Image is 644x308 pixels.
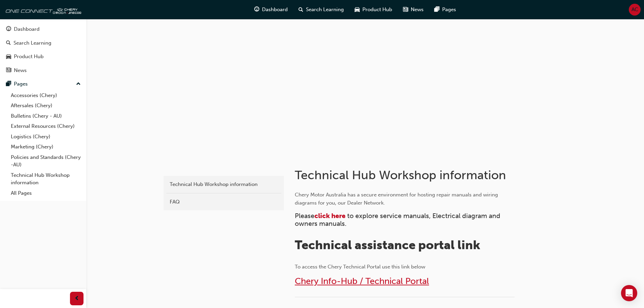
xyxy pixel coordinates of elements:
[314,212,345,220] a: click here
[3,78,84,90] button: Pages
[8,121,84,132] a: External Resources (Chery)
[631,6,638,14] span: AC
[170,181,278,188] div: Technical Hub Workshop information
[14,25,40,33] div: Dashboard
[3,64,84,77] a: News
[295,212,314,220] span: Please
[349,3,398,17] a: car-iconProduct Hub
[293,3,349,17] a: search-iconSearch Learning
[295,192,499,206] span: Chery Motor Australia has a secure environment for hosting repair manuals and wiring diagrams for...
[74,294,79,303] span: prev-icon
[355,5,360,14] span: car-icon
[6,40,11,46] span: search-icon
[262,6,288,14] span: Dashboard
[398,3,429,17] a: news-iconNews
[3,50,84,63] a: Product Hub
[14,53,44,61] div: Product Hub
[6,68,11,74] span: news-icon
[299,5,303,14] span: search-icon
[166,196,281,208] a: FAQ
[434,5,439,14] span: pages-icon
[3,37,84,49] a: Search Learning
[295,238,480,252] span: Technical assistance portal link
[295,264,425,270] span: To access the Chery Technical Portal use this link below
[254,5,259,14] span: guage-icon
[8,111,84,121] a: Bulletins (Chery - AU)
[621,285,637,301] div: Open Intercom Messenger
[166,179,281,190] a: Technical Hub Workshop information
[6,81,11,87] span: pages-icon
[6,26,11,32] span: guage-icon
[170,198,278,206] div: FAQ
[442,6,456,14] span: Pages
[8,132,84,142] a: Logistics (Chery)
[8,152,84,170] a: Policies and Standards (Chery -AU)
[14,67,27,74] div: News
[8,188,84,198] a: All Pages
[362,6,392,14] span: Product Hub
[6,54,11,60] span: car-icon
[249,3,293,17] a: guage-iconDashboard
[295,168,517,183] h1: Technical Hub Workshop information
[629,4,641,16] button: AC
[76,80,81,89] span: up-icon
[295,212,502,228] span: to explore service manuals, Electrical diagram and owners manuals.
[3,22,84,78] button: DashboardSearch LearningProduct HubNews
[8,90,84,101] a: Accessories (Chery)
[14,80,28,88] div: Pages
[295,276,429,286] a: Chery Info-Hub / Technical Portal
[8,100,84,111] a: Aftersales (Chery)
[14,39,51,47] div: Search Learning
[403,5,408,14] span: news-icon
[8,142,84,152] a: Marketing (Chery)
[8,170,84,188] a: Technical Hub Workshop information
[3,3,81,16] img: oneconnect
[411,6,424,14] span: News
[306,6,344,14] span: Search Learning
[429,3,461,17] a: pages-iconPages
[3,23,84,35] a: Dashboard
